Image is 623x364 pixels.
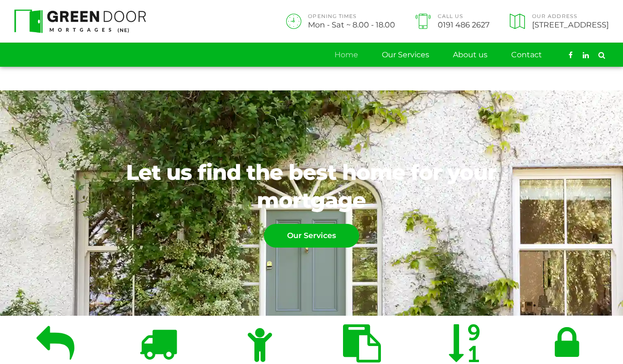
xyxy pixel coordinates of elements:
a: Our Services [264,224,359,248]
span: Our Address [532,14,609,19]
span: OPENING TIMES [308,14,395,19]
a: Home [334,43,358,67]
a: About us [453,43,488,67]
a: Our Services [382,43,429,67]
span: 0191 486 2627 [438,21,490,28]
span: Let us find the best home for your mortgage [113,159,510,214]
span: [STREET_ADDRESS] [532,21,609,28]
a: Contact [511,43,542,67]
span: Call Us [438,14,490,19]
a: Our Address[STREET_ADDRESS] [507,14,609,29]
span: Mon - Sat ~ 8.00 - 18.00 [308,21,395,28]
a: Call Us0191 486 2627 [412,14,489,29]
img: Green Door Mortgages North East [14,9,146,33]
span: Our Services [264,224,359,247]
